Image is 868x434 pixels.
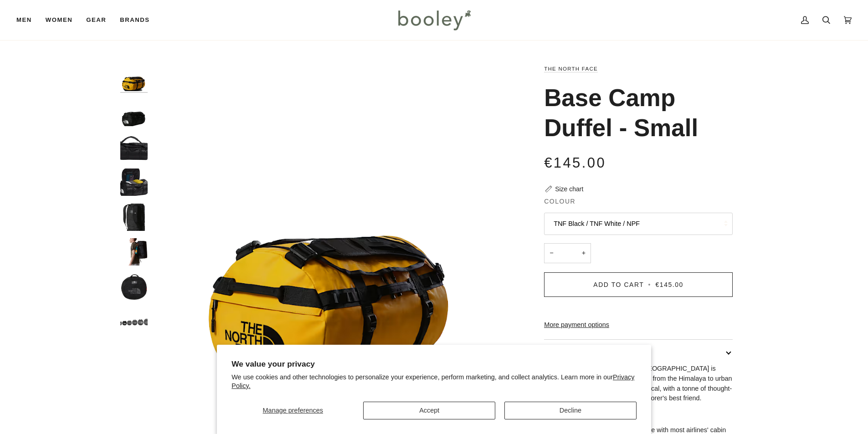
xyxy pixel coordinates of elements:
img: The North Face Base Camp Duffel - Small TNF Black / TNF White / NPF - Booley Galway [120,99,148,126]
button: − [544,243,559,264]
img: The North Face Base Camp Duffel - Small Summit Gold / TNF Black / NPF - Booley Galway [120,64,148,91]
button: TNF Black / TNF White / NPF [544,213,733,235]
img: The North Face Base Camp Duffel - Small TNF Black / TNF White - Booley Galway [120,308,148,336]
p: We use cookies and other technologies to personalize your experience, perform marketing, and coll... [231,373,637,390]
img: The North Face Base Camp Duffel - Small - Booley GalwayThe North Face Base Camp Duffel - Small TN... [120,204,148,231]
span: Women [46,15,72,25]
h2: We value your privacy [231,359,637,369]
img: The North Face Base Camp Duffel - Small - Booley Galway [120,238,148,266]
span: Manage preferences [263,407,323,414]
img: The North Face Base Camp Duffel - Small TNF Black / TNF White - Booley Galway [120,133,148,161]
span: Brands [120,15,149,25]
span: €145.00 [656,281,683,288]
span: €145.00 [544,155,606,171]
a: More payment options [544,320,733,330]
span: • [647,281,653,288]
button: Manage preferences [231,402,354,419]
span: Men [16,15,32,25]
div: Size chart [555,184,583,194]
a: The North Face [544,66,598,71]
span: Gear [86,15,106,25]
input: Quantity [544,243,591,264]
img: The North Face Base Camp Duffel - Small TNF Black / TNF White - Booley Galway [120,168,148,196]
button: + [576,243,591,264]
img: Booley [394,7,474,33]
span: Add to Cart [593,281,644,288]
a: Privacy Policy. [231,373,634,389]
h1: Base Camp Duffel - Small [544,83,726,143]
button: Add to Cart • €145.00 [544,272,733,297]
img: The North Face Base Camp Duffel - Small Summit Gold / TNF Black / NPF - Booley Galway [152,64,513,424]
img: The North Face Base Camp Duffel - Small - Booley Galway [120,273,148,301]
button: Description [544,340,733,364]
button: Decline [504,402,637,419]
span: Colour [544,197,575,206]
button: Accept [363,402,495,419]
